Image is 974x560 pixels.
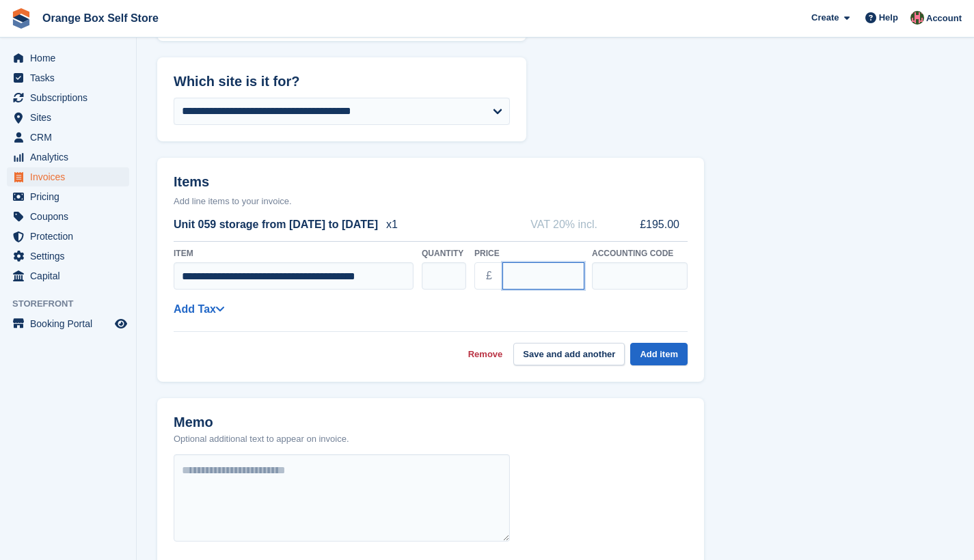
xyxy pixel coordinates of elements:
[422,247,466,260] label: Quantity
[7,48,129,68] a: menu
[113,316,129,332] a: Preview store
[174,303,224,315] a: Add Tax
[30,266,112,285] span: Capital
[174,195,688,208] p: Add line items to your invoice.
[30,187,112,206] span: Pricing
[7,167,129,186] a: menu
[7,227,129,246] a: menu
[174,74,510,89] h2: Which site is it for?
[630,343,688,365] button: Add item
[513,343,625,365] button: Save and add another
[174,174,688,193] h2: Items
[386,216,398,233] span: x1
[530,216,597,233] span: VAT 20% incl.
[174,247,414,260] label: Item
[30,128,112,147] span: CRM
[7,88,129,107] a: menu
[7,187,129,206] a: menu
[592,247,688,260] label: Accounting code
[7,247,129,266] a: menu
[7,68,129,87] a: menu
[30,247,112,266] span: Settings
[30,227,112,246] span: Protection
[7,148,129,167] a: menu
[30,68,112,87] span: Tasks
[37,7,164,29] a: Orange Box Self Store
[811,11,839,25] span: Create
[12,297,136,311] span: Storefront
[474,247,584,260] label: Price
[174,216,378,233] span: Unit 059 storage from [DATE] to [DATE]
[627,216,679,233] span: £195.00
[926,12,962,25] span: Account
[174,415,349,430] h2: Memo
[30,108,112,127] span: Sites
[7,108,129,127] a: menu
[7,128,129,147] a: menu
[30,88,112,107] span: Subscriptions
[30,167,112,186] span: Invoices
[30,48,112,68] span: Home
[30,314,112,333] span: Booking Portal
[7,207,129,226] a: menu
[910,11,924,25] img: David Clark
[30,148,112,167] span: Analytics
[468,348,503,361] a: Remove
[174,432,349,446] p: Optional additional text to appear on invoice.
[879,11,898,25] span: Help
[7,266,129,285] a: menu
[30,207,112,226] span: Coupons
[11,8,31,29] img: stora-icon-8386f47178a22dfd0bd8f6a31ec36ba5ce8667c1dd55bd0f319d3a0aa187defe.svg
[7,314,129,333] a: menu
